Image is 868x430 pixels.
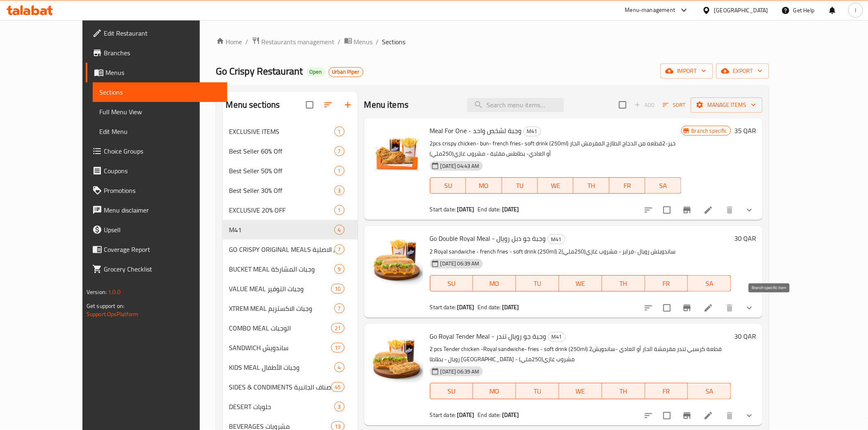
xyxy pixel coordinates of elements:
h6: 30 QAR [734,330,756,342]
span: Go Royal Tender Meal - وجبة جو رويال تندر [430,330,546,342]
span: Select to update [658,299,676,317]
button: import [660,63,713,79]
span: 4 [335,226,344,234]
span: SANDWICH ساندويش [229,343,331,353]
span: Menu disclaimer [104,205,221,215]
button: MO [466,177,502,194]
span: SA [649,180,678,192]
span: 1.0.0 [108,287,121,297]
div: KIDS MEAL وجبات الأطفال [229,362,334,372]
div: items [331,284,344,294]
div: Open [306,67,325,77]
button: FR [645,383,688,399]
h2: Menu sections [226,99,280,111]
a: Full Menu View [93,102,227,122]
svg: Show Choices [745,411,754,421]
div: Best Seller 30% Off3 [223,181,358,200]
div: DESERT حلويات [229,402,334,412]
button: sort-choices [639,406,658,425]
span: export [723,66,763,76]
div: COMBO MEAL الوجبات21 [223,318,358,338]
span: Manage items [697,100,756,110]
div: items [334,264,345,274]
span: SU [434,278,470,290]
button: MO [473,275,516,292]
a: Restaurants management [252,36,335,47]
div: M414 [223,220,358,240]
a: Grocery Checklist [86,259,227,279]
a: Support.OpsPlatform [87,309,139,319]
span: Coverage Report [104,244,221,254]
div: SIDES & CONDIMENTS الاصناف الجانبية45 [223,377,358,397]
a: Home [216,37,242,47]
div: KIDS MEAL وجبات الأطفال4 [223,358,358,377]
button: show more [740,298,759,318]
nav: breadcrumb [216,36,770,47]
button: Manage items [691,97,763,113]
div: items [334,127,345,136]
span: TU [505,180,535,192]
div: items [331,323,344,333]
span: SIDES & CONDIMENTS الاصناف الجانبية [229,382,331,392]
button: delete [720,406,740,425]
span: Branch specific [688,127,731,135]
a: Menu disclaimer [86,200,227,220]
div: items [334,244,345,254]
button: TU [516,383,559,399]
button: delete [720,298,740,318]
span: Coupons [104,166,221,176]
a: Edit Restaurant [86,23,227,43]
button: TH [602,383,645,399]
a: Menus [344,36,373,47]
span: 17 [331,344,344,352]
a: Edit menu item [704,205,713,215]
button: SU [430,177,466,194]
span: Go Double Royal Meal - وجبة جو دبل رويال [430,232,546,244]
button: sort-choices [639,200,658,220]
div: GO CRISPY ORIGINAL MEALS وجبات جو كرسبي الاصلية7 [223,240,358,259]
b: [DATE] [457,410,475,420]
b: [DATE] [457,302,475,312]
div: [GEOGRAPHIC_DATA] [714,6,768,15]
a: Upsell [86,220,227,240]
span: M41 [229,225,334,235]
div: VALUE MEAL وجبات التوفير10 [223,279,358,299]
span: Edit Restaurant [104,28,221,38]
button: FR [610,177,645,194]
span: Select to update [658,407,676,424]
span: Promotions [104,186,221,195]
span: I [855,6,856,15]
b: [DATE] [502,204,519,215]
span: 1 [335,167,344,175]
div: Best Seller 30% Off [229,186,334,195]
span: Menus [105,68,221,77]
button: Branch-specific-item [677,200,697,220]
span: M41 [524,127,541,136]
span: Best Seller 60% Off [229,146,334,156]
h6: 30 QAR [734,233,756,244]
button: WE [538,177,573,194]
span: WE [562,278,599,290]
p: 2 Royal sandwiche - french fries - soft drink (250ml) 2ساندويتش رويال -فرايز - مشروب غازي(250ملي) [430,247,731,257]
span: Open [306,68,325,75]
h6: 35 QAR [734,125,756,136]
span: FR [649,385,685,397]
span: M41 [548,235,565,244]
div: items [331,343,344,353]
div: SANDWICH ساندويش17 [223,338,358,358]
span: SU [434,180,463,192]
span: Sections [382,37,406,47]
div: items [334,402,345,412]
button: show more [740,200,759,220]
button: Branch-specific-item [677,298,697,318]
button: export [716,63,769,79]
span: Upsell [104,225,221,235]
p: 2 pcs Tender chicken -Royal sandwiche- fries - soft drink (250ml) 2قطعة كرسبي تندر مقرمشة الحار أ... [430,344,731,364]
a: Menus [86,63,227,82]
b: [DATE] [502,302,519,312]
div: M41 [523,127,541,136]
div: items [334,303,345,313]
span: M41 [548,332,565,342]
span: Add item [631,99,658,111]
